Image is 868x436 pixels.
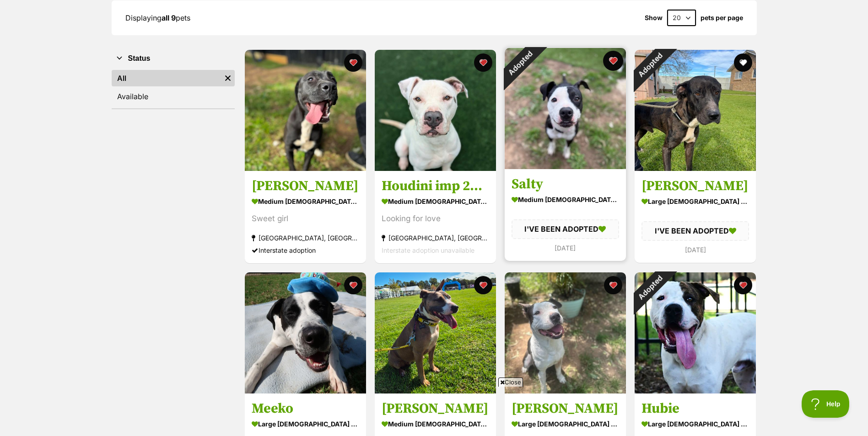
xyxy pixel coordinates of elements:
[512,176,619,193] h3: Salty
[375,171,496,264] a: Houdini imp 2842 medium [DEMOGRAPHIC_DATA] Dog Looking for love [GEOGRAPHIC_DATA], [GEOGRAPHIC_DA...
[505,169,626,261] a: Salty medium [DEMOGRAPHIC_DATA] Dog I'VE BEEN ADOPTED [DATE] favourite
[512,220,619,239] div: I'VE BEEN ADOPTED
[635,171,756,263] a: [PERSON_NAME] large [DEMOGRAPHIC_DATA] Dog I'VE BEEN ADOPTED [DATE] favourite
[375,50,496,171] img: Houdini imp 2842
[344,53,362,72] button: favourite
[604,276,622,294] button: favourite
[635,164,756,173] a: Adopted
[474,276,492,294] button: favourite
[252,178,359,195] h3: [PERSON_NAME]
[112,88,235,105] a: Available
[701,14,743,21] label: pets per page
[635,386,756,395] a: Adopted
[245,171,366,264] a: [PERSON_NAME] medium [DEMOGRAPHIC_DATA] Dog Sweet girl [GEOGRAPHIC_DATA], [GEOGRAPHIC_DATA] Inter...
[635,272,756,393] img: Hubie
[245,272,366,393] img: Meeko
[642,222,749,241] div: I'VE BEEN ADOPTED
[505,162,626,171] a: Adopted
[512,193,619,207] div: medium [DEMOGRAPHIC_DATA] Dog
[505,272,626,393] img: Ken
[645,14,663,21] span: Show
[252,195,359,208] div: medium [DEMOGRAPHIC_DATA] Dog
[212,390,656,431] iframe: Advertisement
[375,272,496,393] img: Miley
[382,213,489,225] div: Looking for love
[252,245,359,257] div: Interstate adoption
[344,276,362,294] button: favourite
[252,213,359,225] div: Sweet girl
[512,242,619,254] div: [DATE]
[498,378,523,387] span: Close
[642,195,749,208] div: large [DEMOGRAPHIC_DATA] Dog
[505,48,626,169] img: Salty
[622,38,677,92] div: Adopted
[162,13,176,22] strong: all 9
[382,247,474,255] span: Interstate adoption unavailable
[252,232,359,245] div: [GEOGRAPHIC_DATA], [GEOGRAPHIC_DATA]
[603,51,623,71] button: favourite
[245,50,366,171] img: Tammy
[112,53,235,64] button: Status
[642,417,749,431] div: large [DEMOGRAPHIC_DATA] Dog
[734,276,752,294] button: favourite
[125,13,190,22] span: Displaying pets
[622,261,677,315] div: Adopted
[382,178,489,195] h3: Houdini imp 2842
[221,70,235,86] a: Remove filter
[112,70,221,86] a: All
[474,53,492,72] button: favourite
[635,50,756,171] img: Brock
[382,195,489,208] div: medium [DEMOGRAPHIC_DATA] Dog
[642,178,749,195] h3: [PERSON_NAME]
[642,244,749,256] div: [DATE]
[802,390,850,418] iframe: Help Scout Beacon - Open
[112,68,235,108] div: Status
[734,53,752,72] button: favourite
[642,400,749,417] h3: Hubie
[492,36,547,90] div: Adopted
[382,232,489,245] div: [GEOGRAPHIC_DATA], [GEOGRAPHIC_DATA]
